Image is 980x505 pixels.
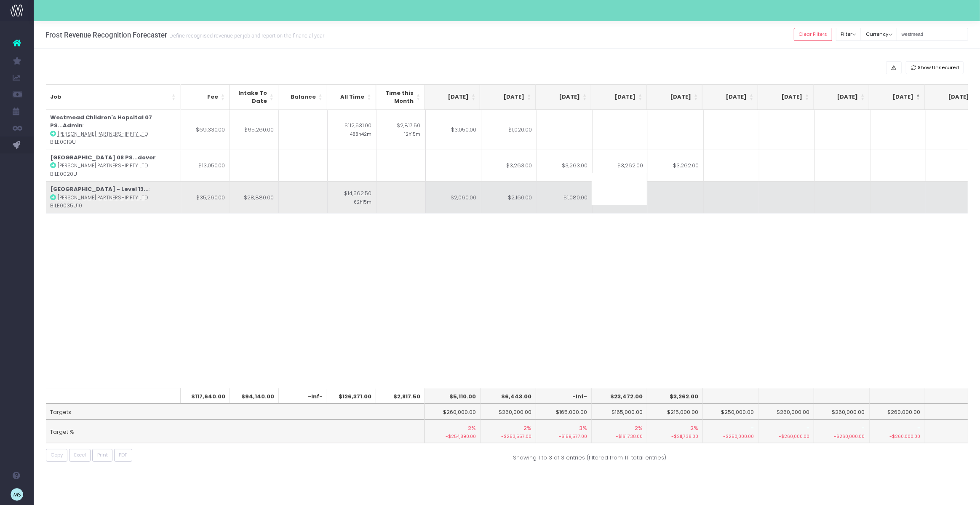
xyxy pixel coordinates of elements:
[814,84,869,110] th: May 26: activate to sort column ascending
[592,403,647,419] td: $165,000.00
[814,403,870,419] td: $260,000.00
[869,84,925,110] th: Jun 26: activate to sort column descending
[404,130,420,137] small: 12h15m
[897,28,968,41] input: Search...
[818,432,865,440] small: -$260,000.00
[46,449,68,462] button: Copy
[278,84,327,110] th: Balance: activate to sort column ascending
[763,432,809,440] small: -$260,000.00
[181,150,230,182] td: $13,050.00
[426,181,481,213] td: $2,060.00
[69,449,91,462] button: Excel
[480,84,536,110] th: Nov 25: activate to sort column ascending
[536,84,591,110] th: Dec 25: activate to sort column ascending
[537,150,593,182] td: $3,263.00
[758,84,814,110] th: Apr 26: activate to sort column ascending
[327,110,376,150] td: $112,531.00
[425,84,480,110] th: Oct 25: activate to sort column ascending
[230,84,278,110] th: Intake To Date: activate to sort column ascending
[806,424,809,432] span: -
[861,28,897,41] button: Currency
[376,110,425,150] td: $2,817.50
[327,181,376,213] td: $14,562.50
[74,451,86,459] span: Excel
[230,181,278,213] td: $28,880.00
[230,388,278,404] th: $94,140.00
[46,150,181,182] td: : BILE0020U
[702,84,758,110] th: Mar 26: activate to sort column ascending
[536,403,592,419] td: $165,000.00
[45,31,324,39] h3: Frost Revenue Recognition Forecaster
[481,110,537,150] td: $1,020.00
[58,162,148,169] abbr: Billard Leece Partnership Pty Ltd
[592,388,647,404] th: $23,472.00
[230,110,278,150] td: $65,260.00
[50,185,149,193] strong: [GEOGRAPHIC_DATA] - Level 13...
[536,388,592,404] th: -Inf-
[537,181,593,213] td: $1,080.00
[635,424,643,432] span: 2%
[648,150,704,182] td: $3,262.00
[862,424,865,432] span: -
[46,84,181,110] th: Job: activate to sort column ascending
[119,451,127,459] span: PDF
[481,181,537,213] td: $2,160.00
[652,432,698,440] small: -$211,738.00
[794,28,832,41] button: Clear Filters
[46,403,425,419] td: Targets
[426,110,481,150] td: $3,050.00
[181,110,230,150] td: $69,330.00
[579,424,587,432] span: 3%
[350,130,371,137] small: 488h42m
[468,424,476,432] span: 2%
[874,432,921,440] small: -$260,000.00
[376,388,425,404] th: $2,817.50
[46,181,181,213] td: : BILE0035U10
[11,488,23,501] img: images/default_profile_image.png
[707,432,754,440] small: -$250,000.00
[540,432,587,440] small: -$159,577.00
[870,403,925,419] td: $260,000.00
[46,419,425,443] td: Target %
[425,388,481,404] th: $5,110.00
[97,451,108,459] span: Print
[485,432,531,440] small: -$253,557.00
[591,84,647,110] th: Jan 26: activate to sort column ascending
[429,432,476,440] small: -$254,890.00
[647,388,703,404] th: $3,262.00
[481,150,537,182] td: $3,263.00
[181,388,230,404] th: $117,640.00
[918,64,959,71] span: Show Unsecured
[690,424,698,432] span: 2%
[906,61,964,74] button: Show Unsecured
[181,84,230,110] th: Fee: activate to sort column ascending
[167,31,324,39] small: Define recognised revenue per job and report on the financial year
[513,449,667,462] div: Showing 1 to 3 of 3 entries (filtered from 111 total entries)
[703,403,758,419] td: $250,000.00
[181,181,230,213] td: $35,260.00
[836,28,861,41] button: Filter
[523,424,531,432] span: 2%
[46,110,181,150] td: : BILE0019U
[114,449,132,462] button: PDF
[50,113,152,130] strong: Westmead Children's Hopsital 07 PS...Admin
[354,198,371,205] small: 62h15m
[58,131,148,137] abbr: Billard Leece Partnership Pty Ltd
[327,84,376,110] th: All Time: activate to sort column ascending
[327,388,376,404] th: $126,371.00
[58,194,148,201] abbr: Billard Leece Partnership Pty Ltd
[278,388,327,404] th: -Inf-
[92,449,112,462] button: Print
[647,84,702,110] th: Feb 26: activate to sort column ascending
[51,451,63,459] span: Copy
[751,424,754,432] span: -
[50,153,155,161] strong: [GEOGRAPHIC_DATA] 08 PS...dover
[593,150,648,182] td: $3,262.00
[596,432,643,440] small: -$161,738.00
[758,403,814,419] td: $260,000.00
[425,403,481,419] td: $260,000.00
[376,84,425,110] th: Time this Month: activate to sort column ascending
[481,403,536,419] td: $260,000.00
[647,403,703,419] td: $215,000.00
[918,424,921,432] span: -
